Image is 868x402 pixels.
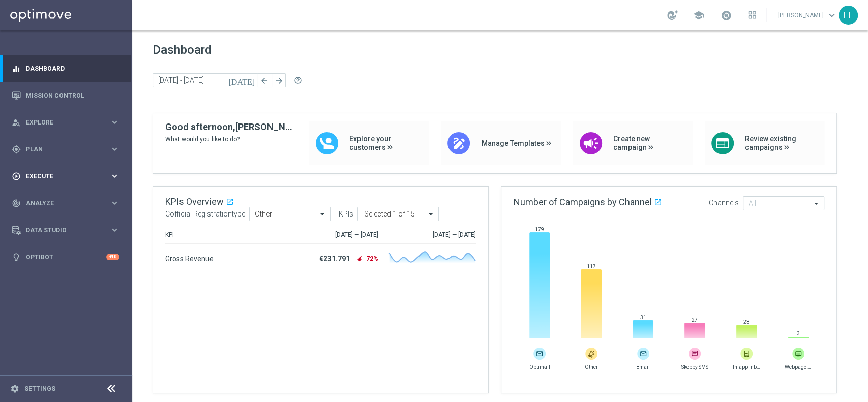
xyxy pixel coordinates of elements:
i: keyboard_arrow_right [110,171,119,181]
a: Mission Control [26,82,119,109]
button: Data Studio keyboard_arrow_right [11,226,120,234]
i: gps_fixed [12,145,21,154]
a: Optibot [26,243,106,270]
i: play_circle_outline [12,172,21,181]
span: school [693,10,704,21]
span: Explore [26,119,110,126]
a: Settings [24,386,55,392]
i: track_changes [12,199,21,208]
button: lightbulb Optibot +10 [11,253,120,261]
span: Plan [26,146,110,152]
i: keyboard_arrow_right [110,117,119,127]
div: Mission Control [12,82,119,109]
span: Analyze [26,200,110,206]
i: equalizer [12,64,21,73]
div: Optibot [12,243,119,270]
i: person_search [12,118,21,127]
button: gps_fixed Plan keyboard_arrow_right [11,145,120,153]
div: Explore [12,118,110,127]
button: equalizer Dashboard [11,65,120,73]
div: Dashboard [12,55,119,82]
button: Mission Control [11,91,120,100]
div: EE [839,6,858,25]
i: settings [10,384,19,393]
i: keyboard_arrow_right [110,144,119,154]
button: person_search Explore keyboard_arrow_right [11,118,120,127]
div: Data Studio [12,226,110,235]
div: Execute [12,172,110,181]
span: Execute [26,173,110,179]
div: Analyze [12,199,110,208]
a: Dashboard [26,55,119,82]
i: keyboard_arrow_right [110,225,119,235]
button: play_circle_outline Execute keyboard_arrow_right [11,172,120,180]
span: Data Studio [26,227,110,233]
a: [PERSON_NAME]keyboard_arrow_down [777,8,839,23]
div: Plan [12,145,110,154]
i: keyboard_arrow_right [110,198,119,208]
span: keyboard_arrow_down [826,10,837,21]
div: +10 [106,254,119,260]
i: lightbulb [12,253,21,262]
button: track_changes Analyze keyboard_arrow_right [11,199,120,207]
